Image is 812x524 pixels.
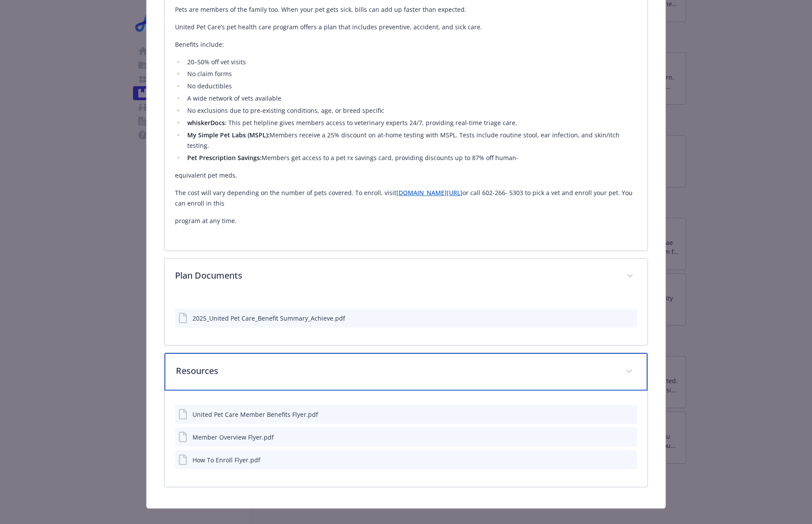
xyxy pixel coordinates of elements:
p: Plan Documents [175,269,616,282]
button: download file [612,410,619,419]
button: download file [612,455,619,465]
button: download file [612,433,619,442]
div: Member Overview Flyer.pdf [192,433,274,442]
button: download file [612,314,619,323]
p: The cost will vary depending on the number of pets covered. To enroll, visit or call 602-266- 530... [175,188,637,209]
li: No exclusions due to pre-existing conditions, age, or breed specific [185,105,637,116]
li: No claim forms [185,69,637,79]
li: 20–50% off vet visits [185,57,637,67]
p: Benefits include: [175,39,637,50]
strong: Pet Prescription Savings: [187,154,262,162]
a: [DOMAIN_NAME][URL] [396,189,462,197]
div: 2025_United Pet Care_Benefit Summary_Achieve.pdf [192,314,345,323]
div: Resources [164,353,647,391]
div: Plan Documents [164,294,647,345]
button: preview file [626,433,633,442]
p: Resources [176,364,615,377]
button: preview file [626,314,633,323]
li: No deductibles [185,81,637,91]
div: Resources [164,391,647,487]
li: Members get access to a pet rx savings card, providing discounts up to 87% off human- [185,153,637,163]
p: United Pet Care’s pet health care program offers a plan that includes preventive, accident, and s... [175,22,637,32]
button: preview file [626,455,633,465]
li: : This pet helpline gives members access to veterinary experts 24/7, providing real-time triage c... [185,118,637,128]
div: How To Enroll Flyer.pdf [192,455,260,465]
strong: My Simple Pet Labs (MSPL): [187,131,269,139]
li: Members receive a 25% discount on at-home testing with MSPL. Tests include routine stool, ear inf... [185,130,637,151]
button: preview file [626,410,633,419]
strong: whiskerDocs [187,119,225,127]
div: United Pet Care Member Benefits Flyer.pdf [192,410,318,419]
p: equivalent pet meds. [175,170,637,181]
p: program at any time. [175,216,637,226]
div: Plan Documents [164,259,647,294]
li: A wide network of vets available [185,93,637,104]
p: Pets are members of the family too. When your pet gets sick, bills can add up faster than expected. [175,4,637,15]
